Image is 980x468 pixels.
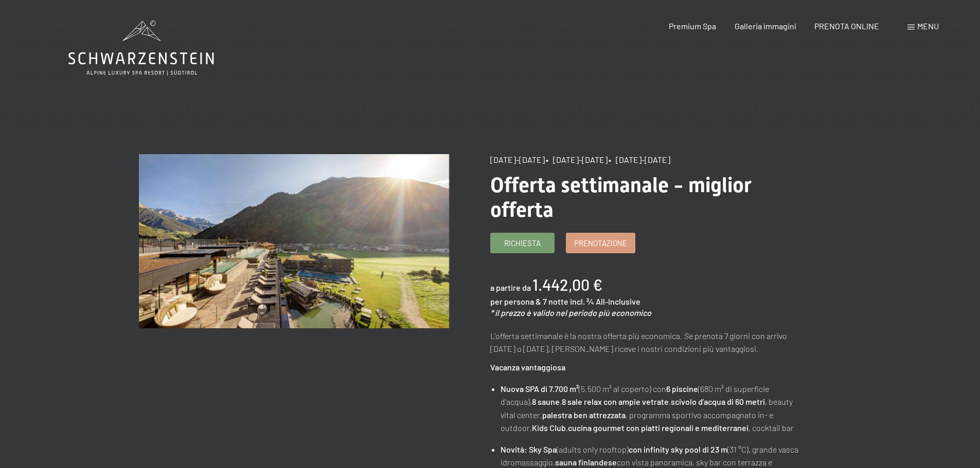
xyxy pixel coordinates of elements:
[555,457,617,467] strong: sauna finlandese
[562,397,669,406] strong: 8 sale relax con ampie vetrate
[532,397,560,406] strong: 8 saune
[671,397,765,406] strong: scivolo d'acqua di 60 metri
[666,384,698,394] strong: 6 piscine
[490,362,565,372] strong: Vacanza vantaggiosa
[917,21,939,31] span: Menu
[139,154,449,328] img: Offerta settimanale - miglior offerta
[532,275,602,294] b: 1.442,00 €
[490,155,545,164] span: [DATE]-[DATE]
[568,423,749,433] strong: cucina gourmet con piatti regionali e mediterranei
[542,410,626,420] strong: palestra ben attrezzata
[490,283,531,292] span: a partire da
[546,155,608,164] span: • [DATE]-[DATE]
[504,238,541,249] span: Richiesta
[574,238,627,249] span: Prenotazione
[543,296,568,306] span: 7 notte
[532,423,566,433] strong: Kids Club
[501,444,557,454] strong: Novità: Sky Spa
[490,296,541,306] span: per persona &
[669,21,716,31] a: Premium Spa
[629,444,727,454] strong: con infinity sky pool di 23 m
[491,233,554,253] a: Richiesta
[490,329,800,355] p: L'offerta settimanale è la nostra offerta più economica. Se prenota 7 giorni con arrivo [DATE] o ...
[609,155,670,164] span: • [DATE]-[DATE]
[570,296,640,306] span: incl. ¾ All-Inclusive
[735,21,796,31] a: Galleria immagini
[501,382,800,435] li: (5.500 m² al coperto) con (680 m² di superficie d'acqua), , , , beauty vital center, , programma ...
[490,173,752,222] span: Offerta settimanale - miglior offerta
[566,233,635,253] a: Prenotazione
[490,308,651,317] em: * il prezzo è valido nel periodo più economico
[814,21,879,31] a: PRENOTA ONLINE
[501,384,579,394] strong: Nuova SPA di 7.700 m²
